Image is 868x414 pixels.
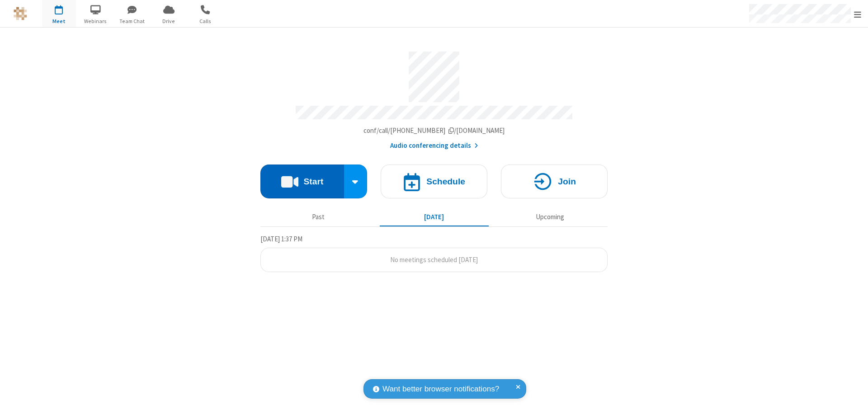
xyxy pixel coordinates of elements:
[495,208,604,226] button: Upcoming
[381,165,487,198] button: Schedule
[558,177,576,186] h4: Join
[845,390,861,408] iframe: Chat
[380,208,489,226] button: [DATE]
[501,165,608,198] button: Join
[390,141,478,151] button: Audio conferencing details
[260,165,344,198] button: Start
[363,126,505,136] button: Copy my meeting room linkCopy my meeting room link
[264,208,373,226] button: Past
[303,177,323,186] h4: Start
[390,255,478,264] span: No meetings scheduled [DATE]
[42,17,76,25] span: Meet
[189,17,222,25] span: Calls
[14,7,27,20] img: QA Selenium DO NOT DELETE OR CHANGE
[344,165,368,198] div: Start conference options
[260,45,608,151] section: Account details
[363,126,505,135] span: Copy my meeting room link
[115,17,149,25] span: Team Chat
[426,177,465,186] h4: Schedule
[79,17,113,25] span: Webinars
[260,235,302,243] span: [DATE] 1:37 PM
[382,383,499,395] span: Want better browser notifications?
[260,234,608,273] section: Today's Meetings
[152,17,186,25] span: Drive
